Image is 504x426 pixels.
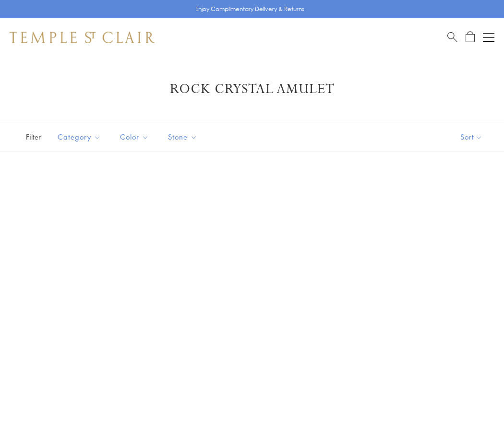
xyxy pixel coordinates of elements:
[483,32,494,43] button: Open navigation
[195,4,304,14] p: Enjoy Complimentary Delivery & Returns
[161,126,204,148] button: Stone
[10,32,155,43] img: Temple St. Clair
[50,126,108,148] button: Category
[24,81,480,98] h1: Rock Crystal Amulet
[163,131,204,143] span: Stone
[466,31,475,43] a: Open Shopping Bag
[113,126,156,148] button: Color
[115,131,156,143] span: Color
[53,131,108,143] span: Category
[447,31,457,43] a: Search
[439,122,504,152] button: Show sort by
